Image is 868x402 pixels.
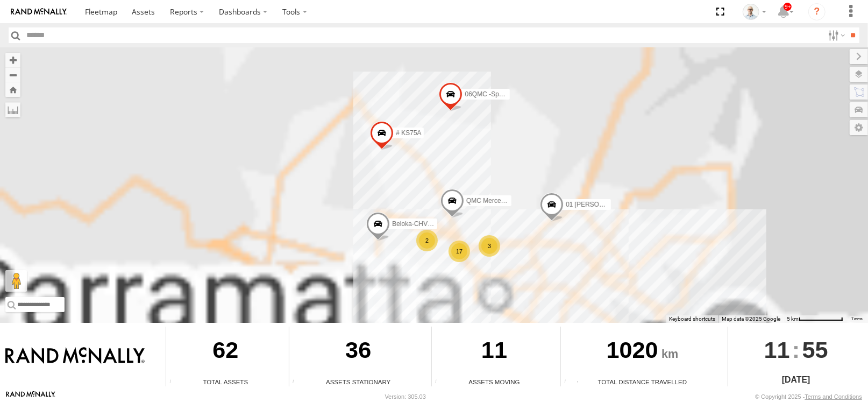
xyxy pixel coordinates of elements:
label: Map Settings [850,120,868,135]
a: Terms and Conditions [805,393,862,400]
div: Total Distance Travelled [561,377,723,386]
div: : [728,327,864,373]
div: 2 [416,230,438,251]
div: 11 [432,327,557,377]
i: ? [808,3,826,20]
button: Zoom Home [5,82,20,97]
div: Total number of assets current stationary. [289,378,305,386]
div: 36 [289,327,428,377]
span: 5 km [787,316,799,322]
div: Kurt Byers [739,4,770,20]
span: 06QMC -Spare [465,90,508,98]
div: Total number of assets current in transit. [432,378,448,386]
div: Total distance travelled by all assets within specified date range and applied filters [561,378,577,386]
span: # KS75A [396,129,421,137]
div: Total Assets [166,377,284,386]
button: Zoom in [5,53,20,67]
div: 3 [479,235,500,257]
div: Total number of Enabled Assets [166,378,182,386]
button: Map Scale: 5 km per 79 pixels [784,315,846,323]
div: Assets Stationary [289,377,428,386]
div: 17 [449,241,470,262]
label: Measure [5,102,20,117]
a: Visit our Website [6,391,55,402]
div: 62 [166,327,284,377]
label: Search Filter Options [824,27,847,43]
span: 55 [802,327,828,373]
button: Keyboard shortcuts [669,315,715,323]
div: [DATE] [728,373,864,386]
img: rand-logo.svg [11,8,67,16]
span: 11 [764,327,790,373]
div: Assets Moving [432,377,557,386]
span: Beloka-CHV61N [392,220,439,228]
span: QMC Mercedes [466,197,511,204]
button: Zoom out [5,67,20,82]
button: Drag Pegman onto the map to open Street View [5,270,27,292]
div: © Copyright 2025 - [755,393,862,400]
div: Version: 305.03 [385,393,426,400]
span: 01 [PERSON_NAME] [566,201,628,208]
div: 1020 [561,327,723,377]
a: Terms [852,316,863,321]
span: Map data ©2025 Google [722,316,780,322]
img: Rand McNally [5,347,145,365]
